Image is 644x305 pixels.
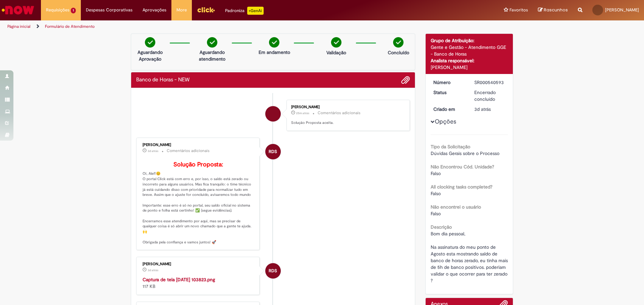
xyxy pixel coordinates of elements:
span: Falso [431,211,441,217]
span: Despesas Corporativas [86,7,132,13]
div: 29/08/2025 09:44:57 [474,106,505,112]
small: Comentários adicionais [167,148,210,154]
p: Oi, Alef!😊 O portal Click está com erro e, por isso, o saldo está zerado ou incorreto para alguns... [143,161,254,245]
time: 29/08/2025 10:38:38 [148,149,158,153]
b: Solução Proposta: [173,161,223,168]
div: Raquel De Souza [265,263,281,279]
time: 29/08/2025 10:38:32 [148,268,158,272]
img: click_logo_yellow_360x200.png [197,5,215,15]
div: Analista responsável: [431,57,508,64]
a: Rascunhos [538,7,568,13]
div: Grupo de Atribuição: [431,37,508,44]
b: Tipo da Solicitação [431,144,470,150]
span: Falso [431,170,441,176]
span: Aprovações [143,7,166,13]
span: More [176,7,187,13]
b: Descrição [431,224,452,230]
span: RDS [269,263,277,279]
p: Solução Proposta aceita. [291,120,403,126]
span: 3d atrás [148,149,158,153]
p: Concluído [388,49,409,56]
div: Encerrado concluído [474,89,505,102]
dt: Número [428,79,470,86]
div: 117 KB [143,276,254,290]
b: Não encontrei o usuário [431,204,481,210]
div: [PERSON_NAME] [291,105,403,109]
div: [PERSON_NAME] [431,64,508,71]
p: Aguardando Aprovação [134,49,166,62]
div: Alef Henrique dos Santos [265,106,281,122]
span: Falso [431,190,441,197]
div: Gente e Gestão - Atendimento GGE - Banco de Horas [431,44,508,57]
span: 3d atrás [474,106,491,112]
img: check-circle-green.png [393,37,404,48]
time: 01/09/2025 08:22:25 [296,111,309,115]
p: Em andamento [259,49,290,56]
img: check-circle-green.png [269,37,279,48]
span: RDS [269,144,277,160]
time: 29/08/2025 09:44:57 [474,106,491,112]
div: [PERSON_NAME] [143,143,254,147]
span: Requisições [46,7,69,13]
dt: Criado em [428,106,470,112]
span: Dúvidas Gerais sobre o Processo [431,150,499,156]
div: Raquel De Souza [265,144,281,159]
p: Aguardando atendimento [196,49,228,62]
div: SR000540593 [474,79,505,86]
button: Adicionar anexos [401,76,410,84]
img: ServiceNow [1,3,35,17]
p: Validação [326,49,346,56]
span: Favoritos [509,7,528,13]
span: 25m atrás [296,111,309,115]
b: All clocking tasks completed? [431,184,492,190]
dt: Status [428,89,470,96]
span: 3d atrás [148,268,158,272]
p: +GenAi [247,7,264,15]
span: 1 [71,8,76,13]
small: Comentários adicionais [318,110,361,116]
span: [PERSON_NAME] [605,7,639,13]
ul: Trilhas de página [5,20,424,33]
img: check-circle-green.png [331,37,341,48]
span: Bom dia pessoal, Na assinatura do meu ponto de Agosto esta mostrando saldo de banco de horas zera... [431,231,509,284]
h2: Banco de Horas - NEW Histórico de tíquete [136,77,190,83]
a: Página inicial [7,24,31,29]
img: check-circle-green.png [145,37,155,48]
b: Não Encontrou Cód. Unidade? [431,164,494,170]
a: Formulário de Atendimento [45,24,95,29]
span: Rascunhos [544,7,568,13]
div: Padroniza [225,7,264,15]
img: check-circle-green.png [207,37,217,48]
div: [PERSON_NAME] [143,262,254,266]
a: Captura de tela [DATE] 103823.png [143,277,215,283]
